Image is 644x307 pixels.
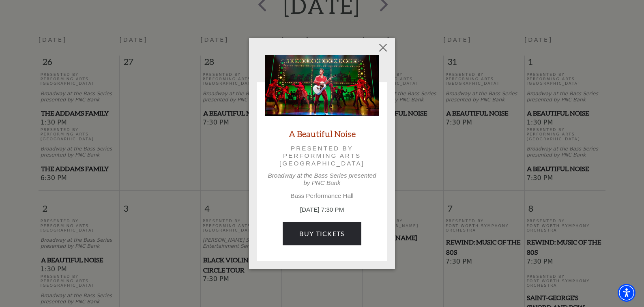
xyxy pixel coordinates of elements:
[265,55,379,116] img: A Beautiful Noise
[265,205,379,215] p: [DATE] 7:30 PM
[277,145,367,167] p: Presented by Performing Arts [GEOGRAPHIC_DATA]
[265,192,379,200] p: Bass Performance Hall
[289,128,356,139] a: A Beautiful Noise
[376,40,391,56] button: Close
[618,284,635,302] div: Accessibility Menu
[265,172,379,187] p: Broadway at the Bass Series presented by PNC Bank
[283,222,361,245] a: Buy Tickets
